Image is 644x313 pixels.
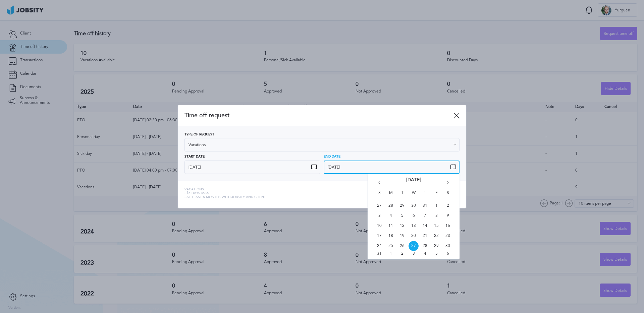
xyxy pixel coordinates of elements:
[386,191,396,201] span: M
[420,201,430,211] span: Thu Jul 31 2025
[409,251,419,256] span: Wed Sep 03 2025
[420,241,430,251] span: Thu Aug 28 2025
[409,191,419,201] span: W
[443,251,453,256] span: Sat Sep 06 2025
[431,201,441,211] span: Fri Aug 01 2025
[431,241,441,251] span: Fri Aug 29 2025
[184,112,453,119] span: Time off request
[420,191,430,201] span: T
[397,201,407,211] span: Tue Jul 29 2025
[324,155,340,159] span: End Date
[374,201,384,211] span: Sun Jul 27 2025
[420,251,430,256] span: Thu Sep 04 2025
[420,221,430,231] span: Thu Aug 14 2025
[397,221,407,231] span: Tue Aug 12 2025
[431,211,441,221] span: Fri Aug 08 2025
[409,231,419,241] span: Wed Aug 20 2025
[374,231,384,241] span: Sun Aug 17 2025
[374,241,384,251] span: Sun Aug 24 2025
[443,221,453,231] span: Sat Aug 16 2025
[386,231,396,241] span: Mon Aug 18 2025
[184,188,266,192] span: Vacations:
[397,191,407,201] span: T
[386,201,396,211] span: Mon Jul 28 2025
[397,241,407,251] span: Tue Aug 26 2025
[443,191,453,201] span: S
[374,251,384,256] span: Sun Aug 31 2025
[386,211,396,221] span: Mon Aug 04 2025
[374,191,384,201] span: S
[406,177,421,191] span: [DATE]
[409,211,419,221] span: Wed Aug 06 2025
[431,221,441,231] span: Fri Aug 15 2025
[431,191,441,201] span: F
[184,133,214,137] span: Type of Request
[184,195,266,199] span: - At least 6 months with jobsity and client
[443,231,453,241] span: Sat Aug 23 2025
[431,231,441,241] span: Fri Aug 22 2025
[386,251,396,256] span: Mon Sep 01 2025
[376,181,382,187] i: Go back 1 month
[397,251,407,256] span: Tue Sep 02 2025
[397,231,407,241] span: Tue Aug 19 2025
[184,191,266,195] span: - 15 days max
[445,181,451,187] i: Go forward 1 month
[420,211,430,221] span: Thu Aug 07 2025
[409,221,419,231] span: Wed Aug 13 2025
[374,221,384,231] span: Sun Aug 10 2025
[409,241,419,251] span: Wed Aug 27 2025
[443,211,453,221] span: Sat Aug 09 2025
[386,221,396,231] span: Mon Aug 11 2025
[443,241,453,251] span: Sat Aug 30 2025
[409,201,419,211] span: Wed Jul 30 2025
[443,201,453,211] span: Sat Aug 02 2025
[431,251,441,256] span: Fri Sep 05 2025
[420,231,430,241] span: Thu Aug 21 2025
[397,211,407,221] span: Tue Aug 05 2025
[184,155,205,159] span: Start Date
[374,211,384,221] span: Sun Aug 03 2025
[386,241,396,251] span: Mon Aug 25 2025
